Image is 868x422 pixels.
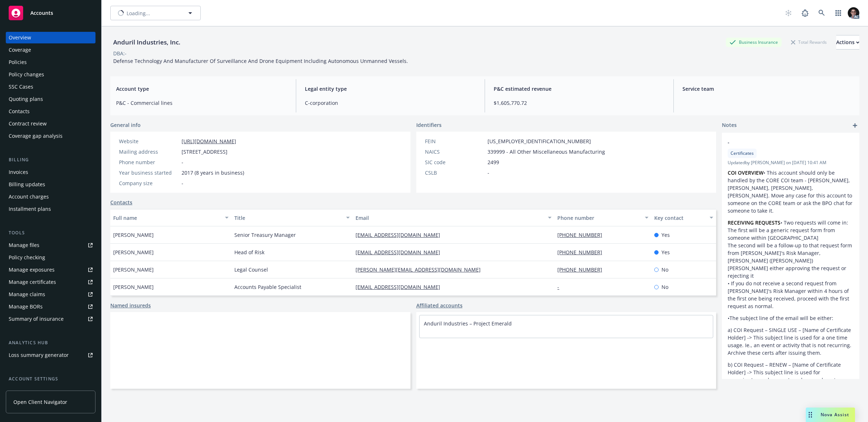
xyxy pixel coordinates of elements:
div: Manage claims [9,289,45,300]
div: Manage files [9,239,39,251]
a: [PHONE_NUMBER] [557,231,608,238]
span: 339999 - All Other Miscellaneous Manufacturing [488,148,605,155]
p: b) COI Request – RENEW – [Name of Certificate Holder] -> This subject line is used for recurring/... [728,361,854,399]
a: Search [814,6,829,20]
div: Email [356,214,544,222]
a: Manage certificates [6,276,95,288]
a: [URL][DOMAIN_NAME] [182,138,236,145]
a: Policies [6,56,95,68]
a: Manage exposures [6,264,95,276]
p: • Two requests will come in: [728,219,854,226]
div: Year business started [119,169,179,176]
span: Certificates [731,150,754,157]
span: - [182,179,183,187]
a: Billing updates [6,179,95,190]
span: 2017 (8 years in business) [182,169,244,176]
strong: COI OVERVIEW [728,169,763,176]
span: 2499 [488,158,499,166]
strong: RECEIVING REQUESTS [728,219,780,226]
a: Summary of insurance [6,313,95,325]
a: Quoting plans [6,93,95,105]
span: [STREET_ADDRESS] [182,148,227,155]
span: - [488,169,489,176]
a: Contract review [6,118,95,129]
a: [PERSON_NAME][EMAIL_ADDRESS][DOMAIN_NAME] [356,266,486,273]
span: [PERSON_NAME] [113,283,154,291]
span: $1,605,770.72 [494,99,665,107]
span: Legal Counsel [234,266,268,273]
span: Legal entity type [305,85,476,93]
div: Anduril Industries, Inc. [110,38,183,47]
span: Updated by [PERSON_NAME] on [DATE] 10:41 AM [728,159,854,166]
div: Policy changes [9,69,44,80]
a: Named insureds [110,302,151,309]
div: Business Insurance [726,38,782,47]
span: Accounts [30,10,53,16]
span: Nova Assist [821,412,849,418]
button: Title [231,209,353,226]
button: Phone number [554,209,651,226]
div: FEIN [425,137,485,145]
div: Mailing address [119,148,179,155]
a: Anduril Industries – Project Emerald [424,320,512,327]
a: Contacts [110,199,132,206]
span: Senior Treasury Manager [234,231,296,239]
a: Contacts [6,106,95,117]
a: Start snowing [781,6,796,20]
a: Switch app [831,6,846,20]
a: Manage claims [6,289,95,300]
button: Email [353,209,554,226]
span: Yes [661,248,670,256]
a: Affiliated accounts [416,302,463,309]
a: Coverage gap analysis [6,130,95,142]
a: Manage BORs [6,301,95,312]
span: Open Client Navigator [13,398,67,406]
span: [PERSON_NAME] [113,248,154,256]
button: Actions [836,35,859,50]
a: Invoices [6,166,95,178]
span: Service team [682,85,854,93]
a: Policy checking [6,252,95,263]
div: Invoices [9,166,28,178]
div: Title [234,214,342,222]
span: General info [110,121,141,129]
a: Accounts [6,3,95,23]
div: Summary of insurance [9,313,64,325]
a: Overview [6,32,95,43]
li: The second will be a follow-up to that request form from [PERSON_NAME]'s Risk Manager, [PERSON_NA... [728,242,854,280]
a: Policy changes [6,69,95,80]
span: P&C - Commercial lines [116,99,287,107]
div: Overview [9,32,31,43]
a: Report a Bug [798,6,812,20]
span: Notes [722,121,737,130]
button: Key contact [651,209,716,226]
p: •The subject line of the email will be either: [728,314,854,322]
div: SSC Cases [9,81,33,93]
span: Accounts Payable Specialist [234,283,301,291]
span: - [182,158,183,166]
a: [EMAIL_ADDRESS][DOMAIN_NAME] [356,249,446,256]
button: Full name [110,209,231,226]
span: C-corporation [305,99,476,107]
a: Account charges [6,191,95,203]
a: [PHONE_NUMBER] [557,266,608,273]
span: Identifiers [416,121,442,129]
span: Defense Technology And Manufacturer Of Surveillance And Drone Equipment Including Autonomous Unma... [113,57,408,64]
p: • If you do not receive a second request from [PERSON_NAME]'s Risk Manager within 4 hours of the ... [728,280,854,310]
div: Account charges [9,191,49,203]
div: Manage certificates [9,276,56,288]
span: No [661,266,668,273]
a: Coverage [6,44,95,56]
span: Account type [116,85,287,93]
a: [EMAIL_ADDRESS][DOMAIN_NAME] [356,231,446,238]
div: NAICS [425,148,485,155]
div: Manage BORs [9,301,43,312]
div: Full name [113,214,221,222]
span: Loading... [127,9,150,17]
div: Website [119,137,179,145]
div: Contract review [9,118,47,129]
span: Yes [661,231,670,239]
a: add [851,121,859,130]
